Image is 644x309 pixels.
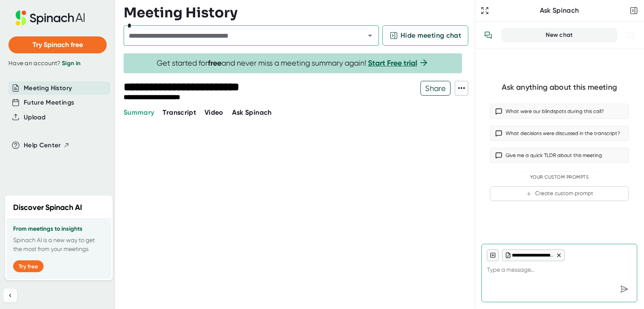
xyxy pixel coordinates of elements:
button: Meeting History [24,83,72,93]
button: Share [420,81,451,96]
h3: Meeting History [124,5,238,21]
span: Ask Spinach [232,108,272,116]
span: Transcript [163,108,196,116]
a: Sign in [62,60,80,67]
button: Hide meeting chat [382,25,468,46]
button: Give me a quick TLDR about this meeting [490,148,629,163]
span: Video [205,108,224,116]
b: free [208,58,221,68]
div: Ask anything about this meeting [502,83,617,92]
button: Create custom prompt [490,186,629,201]
div: Your Custom Prompts [490,174,629,180]
button: Collapse sidebar [3,289,17,302]
button: Summary [124,108,154,118]
p: Spinach AI is a new way to get the most from your meetings [13,236,105,254]
span: Help Center [24,141,61,150]
h3: From meetings to insights [13,226,105,232]
span: Hide meeting chat [401,30,461,41]
div: Ask Spinach [491,6,628,15]
span: Share [421,81,450,96]
button: Try Spinach free [8,36,107,53]
button: What were our blindspots during this call? [490,104,629,119]
div: Send message [616,281,632,297]
button: View conversation history [480,27,497,44]
span: Try Spinach free [33,41,83,49]
button: What decisions were discussed in the transcript? [490,126,629,141]
button: Close conversation sidebar [628,5,640,17]
button: Try free [13,260,44,272]
button: Video [205,108,224,118]
span: Get started for and never miss a meeting summary again! [157,58,429,68]
a: Start Free trial [368,58,417,68]
button: Future Meetings [24,98,74,108]
div: Have an account? [8,60,107,67]
h2: Discover Spinach AI [13,202,82,213]
button: Expand to Ask Spinach page [479,5,491,17]
button: Open [364,30,376,41]
button: Ask Spinach [232,108,272,118]
span: Summary [124,108,154,116]
button: Transcript [163,108,196,118]
button: Help Center [24,141,70,150]
button: Upload [24,113,45,122]
div: New chat [507,31,611,39]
